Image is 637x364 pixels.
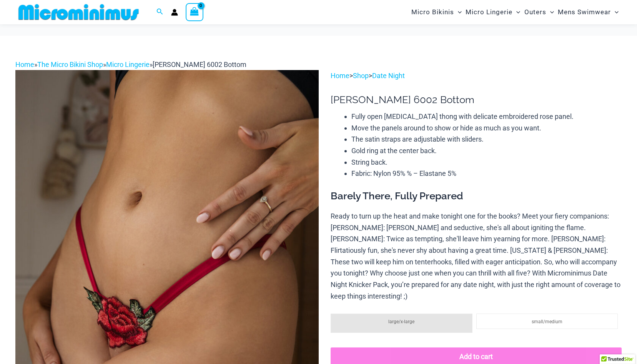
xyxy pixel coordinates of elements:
[351,111,622,122] li: Fully open [MEDICAL_DATA] thong with delicate embroidered rose panel.
[522,2,556,22] a: OutersMenu ToggleMenu Toggle
[372,72,405,80] a: Date Night
[524,2,546,22] span: Outers
[408,1,622,23] nav: Site Navigation
[351,122,622,134] li: Move the panels around to show or hide as much as you want.
[454,2,462,22] span: Menu Toggle
[171,9,178,16] a: Account icon link
[156,7,163,17] a: Search icon link
[351,134,622,145] li: The satin straps are adjustable with sliders.
[409,2,464,22] a: Micro BikinisMenu ToggleMenu Toggle
[331,94,622,106] h1: [PERSON_NAME] 6002 Bottom
[37,60,103,68] a: The Micro Bikini Shop
[351,168,622,179] li: Fabric: Nylon 95% % – Elastane 5%
[153,60,246,68] span: [PERSON_NAME] 6002 Bottom
[556,2,620,22] a: Mens SwimwearMenu ToggleMenu Toggle
[558,2,611,22] span: Mens Swimwear
[186,3,203,21] a: View Shopping Cart, empty
[611,2,619,22] span: Menu Toggle
[331,314,472,333] li: large/x-large
[331,72,349,80] a: Home
[351,157,622,168] li: String back.
[546,2,554,22] span: Menu Toggle
[464,2,522,22] a: Micro LingerieMenu ToggleMenu Toggle
[532,319,562,324] span: small/medium
[466,2,512,22] span: Micro Lingerie
[15,60,246,68] span: » » »
[351,145,622,157] li: Gold ring at the center back.
[512,2,520,22] span: Menu Toggle
[331,190,622,203] h3: Barely There, Fully Prepared
[476,314,618,329] li: small/medium
[388,319,414,324] span: large/x-large
[331,70,622,82] p: > >
[411,2,454,22] span: Micro Bikinis
[353,72,369,80] a: Shop
[331,210,622,302] p: Ready to turn up the heat and make tonight one for the books? Meet your fiery companions: [PERSON...
[15,3,142,21] img: MM SHOP LOGO FLAT
[106,60,150,68] a: Micro Lingerie
[15,60,34,68] a: Home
